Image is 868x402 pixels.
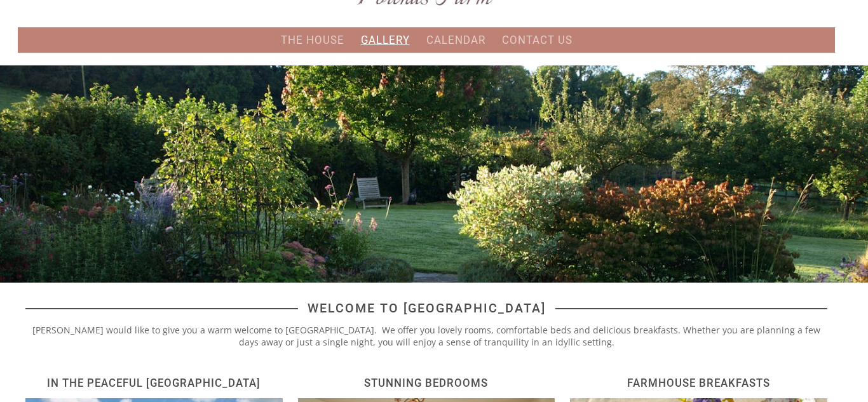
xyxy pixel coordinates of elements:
[502,34,573,46] a: Contact Us
[25,377,283,389] h2: In the peaceful [GEOGRAPHIC_DATA]
[426,34,485,46] a: Calendar
[281,34,344,46] a: The House
[570,377,827,389] h2: Farmhouse breakfasts
[298,377,555,389] h2: Stunning bedrooms
[25,324,827,348] p: [PERSON_NAME] would like to give you a warm welcome to [GEOGRAPHIC_DATA]. We offer you lovely roo...
[361,34,410,46] a: Gallery
[298,301,555,316] span: Welcome to [GEOGRAPHIC_DATA]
